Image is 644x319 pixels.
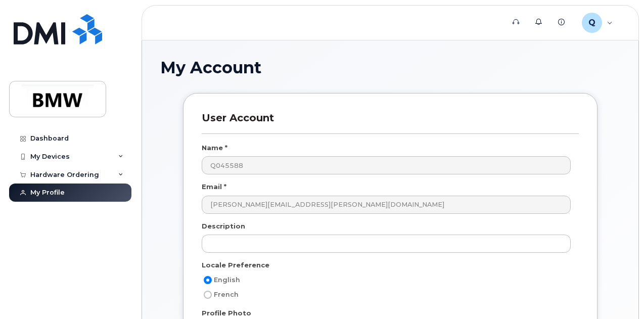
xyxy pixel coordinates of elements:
[160,59,620,76] h1: My Account
[202,143,227,153] label: Name *
[214,276,240,284] span: English
[204,276,212,284] input: English
[202,182,226,192] label: Email *
[202,260,269,270] label: Locale Preference
[202,112,579,133] h3: User Account
[202,221,245,231] label: Description
[204,291,212,299] input: French
[214,291,239,298] span: French
[202,308,251,318] label: Profile Photo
